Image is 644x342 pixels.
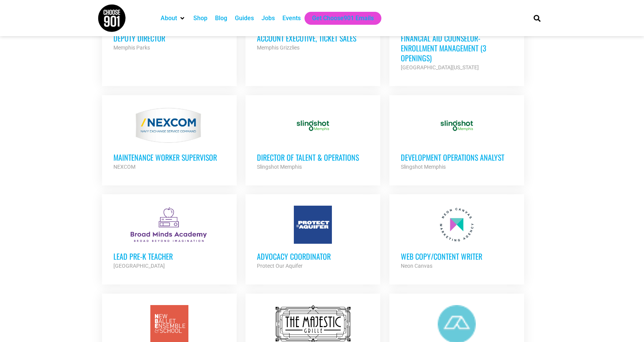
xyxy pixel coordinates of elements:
strong: Memphis Grizzlies [257,45,300,51]
a: Events [282,14,301,23]
a: Lead Pre-K Teacher [GEOGRAPHIC_DATA] [102,194,237,282]
strong: Memphis Parks [113,45,150,51]
nav: Main nav [157,12,521,25]
div: About [157,12,190,25]
h3: MAINTENANCE WORKER SUPERVISOR [113,152,225,162]
strong: Slingshot Memphis [257,164,302,170]
a: About [161,14,177,23]
strong: [GEOGRAPHIC_DATA] [113,263,165,269]
a: Guides [235,14,254,23]
a: Jobs [261,14,275,23]
div: Search [531,12,544,24]
strong: NEXCOM [113,164,135,170]
a: Shop [193,14,207,23]
strong: Slingshot Memphis [401,164,446,170]
h3: Advocacy Coordinator [257,251,369,261]
a: Web Copy/Content Writer Neon Canvas [389,194,524,282]
h3: Lead Pre-K Teacher [113,251,225,261]
a: Get Choose901 Emails [312,14,374,23]
h3: Financial Aid Counselor-Enrollment Management (3 Openings) [401,33,513,63]
h3: Account Executive, Ticket Sales [257,33,369,43]
a: Development Operations Analyst Slingshot Memphis [389,95,524,183]
a: Director of Talent & Operations Slingshot Memphis [245,95,380,183]
h3: Deputy Director [113,33,225,43]
h3: Director of Talent & Operations [257,152,369,162]
strong: [GEOGRAPHIC_DATA][US_STATE] [401,64,479,70]
a: Blog [215,14,227,23]
a: MAINTENANCE WORKER SUPERVISOR NEXCOM [102,95,237,183]
strong: Neon Canvas [401,263,432,269]
strong: Protect Our Aquifer [257,263,303,269]
h3: Development Operations Analyst [401,152,513,162]
h3: Web Copy/Content Writer [401,251,513,261]
a: Advocacy Coordinator Protect Our Aquifer [245,194,380,282]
